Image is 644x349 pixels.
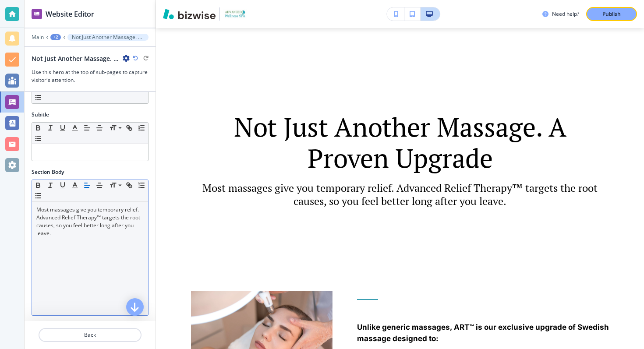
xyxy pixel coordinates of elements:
button: +2 [50,34,61,40]
img: editor icon [32,9,42,19]
img: Your Logo [223,9,247,18]
p: Most massages give you temporary relief. Advanced Relief Therapy™ targets the root causes, so you... [195,181,605,208]
p: Publish [602,10,621,18]
button: Back [39,328,142,342]
button: Main [32,34,44,40]
img: Bizwise Logo [163,9,216,19]
h2: Website Editor [46,9,94,19]
h2: Not Just Another Massage. A Proven Upgrade [32,54,119,63]
strong: Unlike generic massages, ART™ is our exclusive upgrade of Swedish massage designed to: [357,323,611,343]
h3: Use this hero at the top of sub-pages to capture visitor's attention. [32,68,149,84]
h2: Section Body [32,168,64,176]
p: Back [39,331,141,339]
h2: Subitle [32,111,49,119]
button: Publish [586,7,637,21]
button: Not Just Another Massage. A Proven Upgrade [67,34,149,41]
p: Most massages give you temporary relief. Advanced Relief Therapy™ targets the root causes, so you... [36,206,144,237]
p: Not Just Another Massage. A Proven Upgrade [195,111,605,173]
h3: Need help? [552,10,579,18]
p: Not Just Another Massage. A Proven Upgrade [72,34,144,40]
